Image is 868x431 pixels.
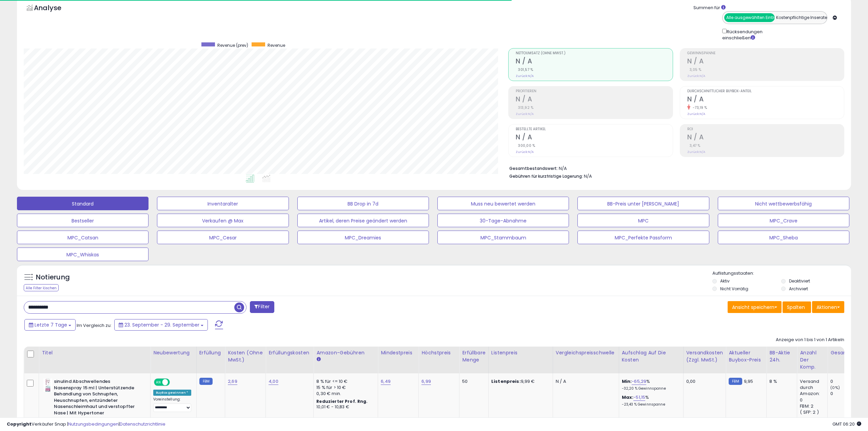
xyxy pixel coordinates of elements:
font: 10,01 € - 10,83 € [316,404,349,410]
button: MPC_Perfekte Passform [577,231,709,244]
button: MPC_Crave [718,214,849,227]
font: Aktionen [816,304,837,311]
font: Filter [258,303,270,310]
font: Titel [42,349,53,356]
button: Alle ausgewählten Einträge [724,13,775,22]
font: (0%) [830,385,840,390]
font: Kostenpflichtige Inserate [776,15,827,20]
font: N/A [699,150,705,154]
font: Summen für [693,4,720,11]
button: 30-Tage-Abnahme [437,214,569,227]
font: Anzeige von 1 bis 1 von 1 Artikeln [776,336,844,343]
font: Zurück: [687,74,699,78]
font: MPC_Crave [770,217,797,224]
font: N / A [687,57,704,66]
button: Nicht wettbewerbsfähig [718,197,849,210]
font: N/A [699,112,705,116]
button: MPC [577,214,709,227]
button: 23. September - 29. September [114,319,208,331]
font: Spalten [787,304,805,311]
font: Anzahl der Komp. [800,349,816,370]
font: N/A [559,165,567,172]
font: Aktueller Buybox-Preis [729,349,761,363]
font: Neubewertung [153,349,190,356]
font: 9,95 [744,378,753,385]
a: 6,99 [421,378,431,385]
font: AN [156,380,160,385]
button: Kostenpflichtige Inserate [774,13,825,22]
font: Artikel, deren Preise geändert werden [319,217,407,224]
font: -32,20 % Gewinnspanne [622,386,666,391]
font: Analyse [34,3,62,13]
font: Zurück: [516,74,528,78]
font: MPC [638,217,649,224]
font: 313,92 % [518,105,533,110]
button: MPC_Whiskas [17,248,149,261]
a: 2,69 [228,378,237,385]
font: Alle ausgewählten Einträge [726,15,783,20]
font: Ansicht speichern [732,304,774,311]
font: Nicht wettbewerbsfähig [755,200,812,207]
font: Verkäufer Snap | [32,421,68,427]
font: Inventaralter [208,200,238,207]
a: Nutzungsbedingungen [68,421,119,427]
font: 300,00 % [518,143,535,148]
font: -51,15 [633,394,645,400]
font: N / A [556,378,566,385]
a: 4,00 [269,378,278,385]
a: Datenschutzrichtlinie [120,421,165,427]
font: Gewinnspanne [687,51,715,56]
font: MPC_Sheba [769,234,798,241]
font: FBM [203,379,210,384]
font: sinulind Abschwellendes Nasenspray 15 ml | Unterstützende Behandlung von Schnupfen, Heuschnupfen,... [54,378,135,429]
font: Alle Filter löschen [26,286,57,291]
font: Copyright [7,421,32,427]
font: Profitieren [516,89,536,94]
font: FBM: 2 [800,403,813,409]
font: Kosten (ohne MwSt.) [228,349,262,363]
font: Erfüllung [199,349,221,356]
font: N/A [699,74,705,78]
a: -65,29 [632,378,646,385]
button: Verkaufen @ Max [157,214,289,227]
font: MPC_Perfekte Passform [615,234,672,241]
a: -51,15 [633,394,645,401]
font: % [645,394,649,400]
font: Verkaufen @ Max [202,217,243,224]
font: 0,30 € min. [316,390,341,397]
button: Letzte 7 Tage [24,319,76,331]
font: Mindestpreis [381,349,412,356]
font: N / A [516,95,532,104]
font: BB-Aktie 24h. [769,349,790,363]
button: Inventaralter [157,197,289,210]
font: N / A [516,133,532,142]
button: Aktionen [812,301,844,313]
font: Erfüllungskosten [269,349,309,356]
a: 6,49 [381,378,391,385]
font: MPC_Catsan [67,234,98,241]
font: Standard [72,200,94,207]
font: Amazon-Gebühren [316,349,364,356]
font: Zurück: [687,150,699,154]
font: Aufschlag auf die Kosten [622,349,666,363]
button: Muss neu bewertet werden [437,197,569,210]
font: 3,05 % [690,67,702,72]
font: BuyBox gewinnen * [156,391,189,395]
font: N / A [516,57,532,66]
font: N/A [528,74,534,78]
button: Artikel, deren Preise geändert werden [297,214,429,227]
font: -23,43 % Gewinnspanne [622,402,665,407]
th: Der Prozentsatz, der zu den Kosten der Waren (COGS) hinzugefügt wird und den Rechner für Mindest-... [619,347,683,373]
font: Bestellte Artikel [516,126,546,132]
button: Ansicht speichern [728,301,782,313]
button: BB Drop in 7d [297,197,429,210]
font: 0,00 [686,378,696,385]
font: | [119,421,120,427]
font: 8 % für <= 10 € [316,378,348,385]
font: Max: [622,394,634,400]
button: MPC_Dreamies [297,231,429,244]
button: Spalten [783,301,811,313]
font: 8 % [769,378,777,385]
